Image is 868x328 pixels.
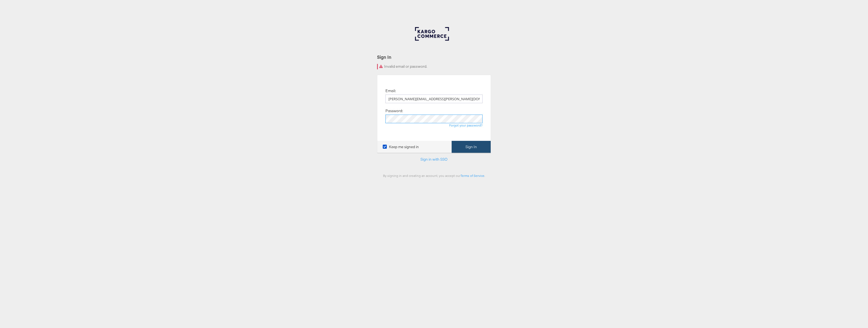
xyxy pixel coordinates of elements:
[377,64,491,69] div: Invalid email or password.
[452,141,491,153] button: Sign In
[449,123,483,127] a: Forgot your password?
[385,108,403,113] label: Password:
[377,174,491,178] div: By signing in and creating an account, you accept our .
[461,174,484,178] a: Terms of Service
[383,144,419,150] label: Keep me signed in
[377,54,491,60] div: Sign In
[420,157,448,162] a: Sign in with SSO
[385,95,483,103] input: Email
[385,88,396,93] label: Email:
